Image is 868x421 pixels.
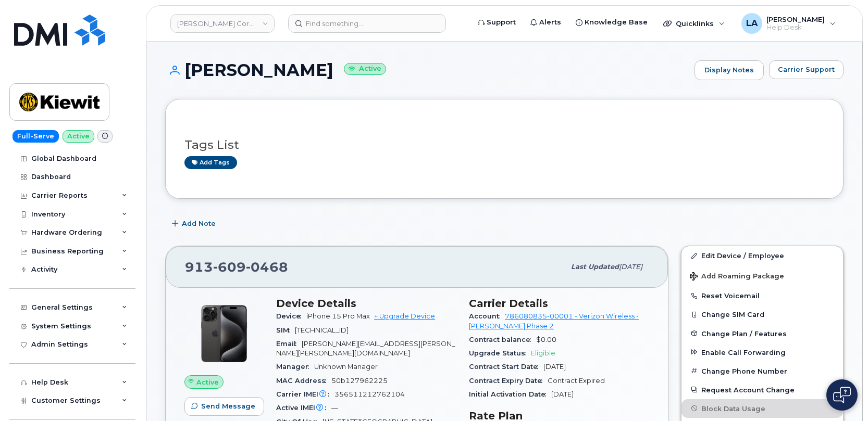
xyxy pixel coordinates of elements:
[681,324,843,343] button: Change Plan / Features
[165,61,689,79] h1: [PERSON_NAME]
[165,214,225,233] button: Add Note
[276,297,456,310] h3: Device Details
[469,312,505,320] span: Account
[295,326,349,334] span: [TECHNICAL_ID]
[469,377,548,385] span: Contract Expiry Date
[276,340,455,357] span: [PERSON_NAME][EMAIL_ADDRESS][PERSON_NAME][PERSON_NAME][DOMAIN_NAME]
[469,297,649,310] h3: Carrier Details
[469,336,536,343] span: Contract balance
[701,329,787,337] span: Change Plan / Features
[469,363,543,371] span: Contract Start Date
[246,259,288,275] span: 0468
[778,65,835,74] span: Carrier Support
[681,286,843,305] button: Reset Voicemail
[276,363,314,371] span: Manager
[681,246,843,265] a: Edit Device / Employee
[213,259,246,275] span: 609
[469,349,531,357] span: Upgrade Status
[619,263,642,271] span: [DATE]
[681,362,843,380] button: Change Phone Number
[276,390,334,398] span: Carrier IMEI
[196,377,219,387] span: Active
[374,312,435,320] a: + Upgrade Device
[334,390,405,398] span: 356511212762104
[681,343,843,362] button: Enable Call Forwarding
[536,336,556,343] span: $0.00
[201,401,255,411] span: Send Message
[182,219,216,228] span: Add Note
[469,312,639,329] a: 786080835-00001 - Verizon Wireless - [PERSON_NAME] Phase 2
[681,305,843,324] button: Change SIM Card
[276,340,302,348] span: Email
[276,312,306,320] span: Device
[548,377,605,385] span: Contract Expired
[543,363,566,371] span: [DATE]
[344,63,386,75] small: Active
[701,348,786,356] span: Enable Call Forwarding
[314,363,378,371] span: Unknown Manager
[695,60,764,80] a: Display Notes
[833,387,851,403] img: Open chat
[769,60,844,79] button: Carrier Support
[551,390,574,398] span: [DATE]
[306,312,370,320] span: iPhone 15 Pro Max
[681,265,843,286] button: Add Roaming Package
[184,397,264,416] button: Send Message
[193,302,255,365] img: iPhone_15_Pro_Black.png
[531,349,555,357] span: Eligible
[571,263,619,271] span: Last updated
[331,377,388,385] span: 50b127962225
[331,404,338,412] span: —
[184,156,237,169] a: Add tags
[276,404,331,412] span: Active IMEI
[276,326,295,334] span: SIM
[681,399,843,418] button: Block Data Usage
[469,390,551,398] span: Initial Activation Date
[276,377,331,385] span: MAC Address
[681,380,843,399] button: Request Account Change
[690,272,784,282] span: Add Roaming Package
[185,259,288,275] span: 913
[184,138,824,151] h3: Tags List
